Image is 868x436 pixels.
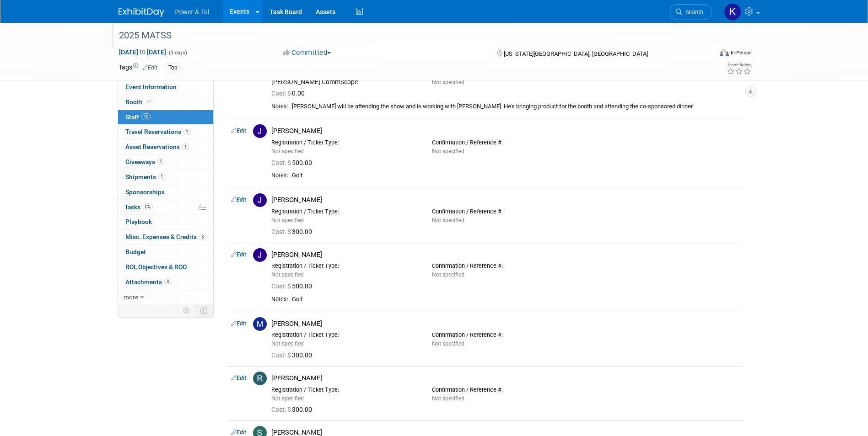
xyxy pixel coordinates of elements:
[125,83,177,90] span: Event Information
[271,319,739,328] div: [PERSON_NAME]
[231,251,246,258] a: Edit
[432,331,579,339] div: Confirmation / Reference #:
[253,317,267,331] img: M.jpg
[125,98,153,106] span: Booth
[271,351,292,359] span: Cost: $
[231,128,246,134] a: Edit
[292,296,739,303] div: Golf
[125,188,165,196] span: Sponsorships
[125,233,206,240] span: Misc. Expenses & Credits
[157,158,164,165] span: 1
[720,49,729,56] img: Format-Inperson.png
[125,143,189,150] span: Asset Reservations
[432,148,464,154] span: Not specified
[143,203,153,210] span: 0%
[182,144,189,150] span: 1
[164,278,171,285] span: 4
[118,290,213,305] a: more
[432,340,464,347] span: Not specified
[118,170,213,185] a: Shipments1
[271,395,304,402] span: Not specified
[271,90,292,97] span: Cost: $
[179,305,195,317] td: Personalize Event Tab Strip
[231,375,246,381] a: Edit
[271,159,292,166] span: Cost: $
[253,248,267,262] img: J.jpg
[271,196,739,204] div: [PERSON_NAME]
[432,395,464,402] span: Not specified
[271,103,288,110] div: Notes:
[125,158,164,165] span: Giveaways
[231,429,246,436] a: Edit
[183,128,190,135] span: 1
[271,139,418,146] div: Registration / Ticket Type:
[271,282,292,290] span: Cost: $
[141,113,151,120] span: 10
[125,113,151,121] span: Staff
[432,262,579,270] div: Confirmation / Reference #:
[432,271,464,278] span: Not specified
[125,248,146,255] span: Budget
[199,234,206,240] span: 3
[727,63,751,67] div: Event Rating
[292,103,739,111] div: [PERSON_NAME] will be attending the show and is working with [PERSON_NAME] He's bringing product ...
[124,203,153,211] span: Tasks
[280,48,334,58] button: Committed
[271,228,316,235] span: 300.00
[730,49,752,56] div: In-Person
[271,296,288,303] div: Notes:
[253,193,267,207] img: J.jpg
[116,27,698,44] div: 2025 MATSS
[147,99,151,104] i: Booth reservation complete
[271,406,316,413] span: 300.00
[271,208,418,215] div: Registration / Ticket Type:
[253,124,267,138] img: J.jpg
[125,278,171,286] span: Attachments
[271,90,308,97] span: 0.00
[124,293,138,301] span: more
[271,351,316,359] span: 300.00
[432,208,579,215] div: Confirmation / Reference #:
[231,197,246,203] a: Edit
[118,80,213,95] a: Event Information
[724,3,741,21] img: Kelley Hood
[253,372,267,385] img: R.jpg
[271,148,304,154] span: Not specified
[125,263,187,271] span: ROI, Objectives & ROO
[118,95,213,110] a: Booth
[271,217,304,223] span: Not specified
[271,386,418,393] div: Registration / Ticket Type:
[118,140,213,154] a: Asset Reservations1
[271,159,316,166] span: 500.00
[118,215,213,229] a: Playbook
[142,64,157,71] a: Edit
[271,331,418,339] div: Registration / Ticket Type:
[504,50,648,57] span: [US_STATE][GEOGRAPHIC_DATA], [GEOGRAPHIC_DATA]
[119,63,157,73] td: Tags
[271,228,292,235] span: Cost: $
[118,125,213,139] a: Travel Reservations1
[168,50,187,56] span: (3 days)
[271,250,739,259] div: [PERSON_NAME]
[432,217,464,223] span: Not specified
[119,48,167,56] span: [DATE] [DATE]
[175,8,209,16] span: Power & Tel
[125,128,190,135] span: Travel Reservations
[271,282,316,290] span: 500.00
[292,172,739,180] div: Golf
[658,48,752,61] div: Event Format
[118,155,213,170] a: Giveaways1
[271,374,739,383] div: [PERSON_NAME]
[271,340,304,347] span: Not specified
[432,386,579,393] div: Confirmation / Reference #:
[118,110,213,125] a: Staff10
[166,63,180,73] div: Top
[432,139,579,146] div: Confirmation / Reference #:
[271,262,418,270] div: Registration / Ticket Type:
[118,200,213,215] a: Tasks0%
[271,406,292,413] span: Cost: $
[118,230,213,245] a: Misc. Expenses & Credits3
[118,275,213,290] a: Attachments4
[670,4,712,20] a: Search
[158,173,165,180] span: 1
